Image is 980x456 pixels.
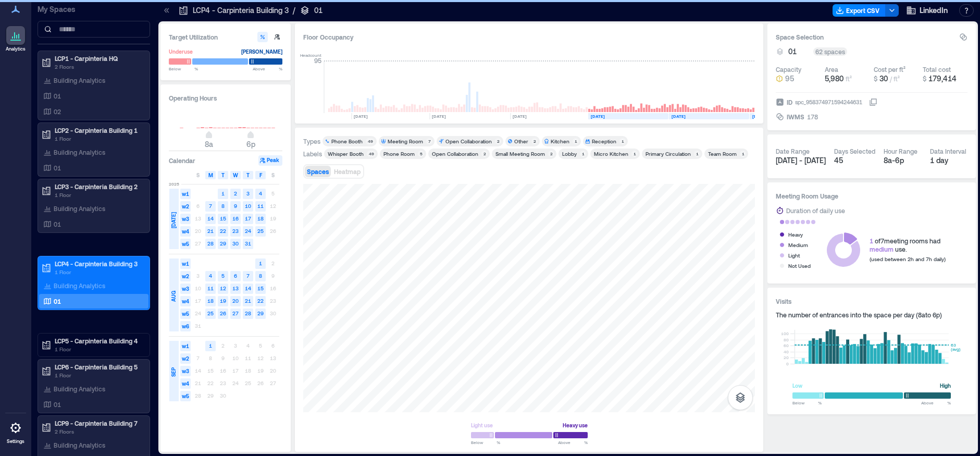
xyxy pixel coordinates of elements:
[180,378,191,389] span: w4
[180,284,191,294] span: w3
[928,74,957,83] span: 179,414
[205,140,213,149] span: 8a
[825,65,838,73] div: Area
[776,65,801,73] div: Capacity
[834,147,875,155] div: Days Selected
[54,281,105,290] p: Building Analytics
[234,273,237,279] text: 6
[180,309,191,319] span: w5
[481,151,488,157] div: 2
[221,203,225,209] text: 8
[169,66,198,72] span: Below %
[740,151,746,157] div: 1
[180,391,191,401] span: w5
[591,114,605,119] text: [DATE]
[245,215,251,221] text: 17
[784,337,789,342] tspan: 80
[221,190,225,196] text: 1
[220,310,226,316] text: 26
[169,155,195,166] h3: Calendar
[879,74,888,83] span: 30
[207,310,214,316] text: 25
[694,151,700,157] div: 1
[38,4,150,15] p: My Spaces
[580,151,586,157] div: 1
[232,240,239,247] text: 30
[257,228,264,234] text: 25
[220,240,226,247] text: 29
[55,134,142,143] p: 1 Floor
[180,239,191,249] span: w5
[495,138,501,144] div: 2
[776,311,967,319] div: The number of entrances into the space per day ( 8a to 6p )
[792,380,802,391] div: Low
[788,229,803,240] div: Heavy
[631,151,638,157] div: 1
[55,345,142,353] p: 1 Floor
[562,150,577,157] div: Lobby
[445,138,492,145] div: Open Collaboration
[784,343,789,348] tspan: 60
[54,164,61,172] p: 01
[788,250,800,261] div: Light
[259,260,262,266] text: 1
[257,285,264,291] text: 15
[232,285,239,291] text: 13
[196,171,200,179] span: S
[784,355,789,360] tspan: 20
[354,114,368,119] text: [DATE]
[55,268,142,276] p: 1 Floor
[232,228,239,234] text: 23
[180,353,191,364] span: w2
[180,214,191,224] span: w3
[234,190,237,196] text: 2
[257,298,264,304] text: 22
[245,298,251,304] text: 21
[787,112,804,122] span: IWMS
[548,151,554,157] div: 2
[573,138,579,144] div: 1
[55,337,142,345] p: LCP5 - Carpinteria Building 4
[563,420,588,430] div: Heavy use
[293,5,295,16] p: /
[7,438,24,445] p: Settings
[332,166,363,177] button: Heatmap
[884,155,922,166] div: 8a - 6p
[776,32,959,42] h3: Space Selection
[432,150,478,157] div: Open Collaboration
[259,190,262,196] text: 4
[388,138,423,145] div: Meeting Room
[245,240,251,247] text: 31
[55,63,142,71] p: 2 Floors
[55,371,142,379] p: 1 Floor
[776,156,826,165] span: [DATE] - [DATE]
[245,310,251,316] text: 28
[246,190,250,196] text: 3
[869,98,877,106] button: IDspc_958374971594244631
[180,296,191,306] span: w4
[209,203,212,209] text: 7
[233,171,238,179] span: W
[180,201,191,212] span: w2
[253,66,282,72] span: Above %
[874,75,877,82] span: $
[246,140,255,149] span: 6p
[834,155,875,166] div: 45
[245,228,251,234] text: 24
[207,285,214,291] text: 11
[708,150,737,157] div: Team Room
[870,256,946,262] span: (used between 2h and 7h daily)
[531,138,538,144] div: 2
[246,273,250,279] text: 7
[331,138,363,145] div: Phone Booth
[432,114,446,119] text: [DATE]
[940,380,951,391] div: High
[169,32,282,42] h3: Target Utilization
[55,427,142,436] p: 2 Floors
[792,400,822,406] span: Below %
[426,138,432,144] div: 7
[307,168,329,175] span: Spaces
[169,181,179,187] span: 2025
[471,420,493,430] div: Light use
[257,203,264,209] text: 11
